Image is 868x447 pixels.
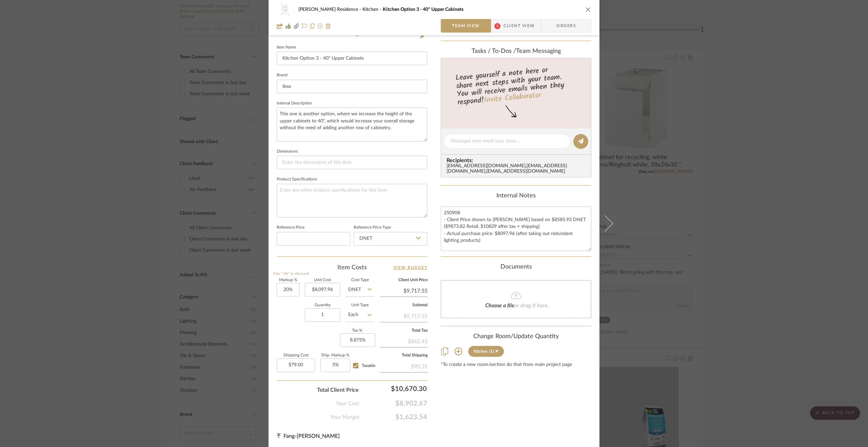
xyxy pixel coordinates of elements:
[383,7,463,12] span: Kitchen Option 3 - 40" Upper Cabinets
[380,310,428,322] div: $9,717.55
[317,386,359,394] span: Total Client Price
[441,264,591,271] div: Documents
[441,192,591,200] div: Internal Notes
[320,354,350,357] label: Ship. Markup %
[277,264,427,272] div: Item Costs
[485,303,514,308] span: Choose a file
[277,226,304,229] label: Reference Price
[472,48,516,54] span: Tasks / To-Dos /
[354,226,391,229] label: Reference Price Type
[340,329,374,332] label: Tax %
[380,304,428,307] label: Subtotal
[277,46,296,49] label: Item Name
[283,433,340,439] span: Fang-[PERSON_NAME]
[440,63,592,108] div: Leave yourself a note here or share next steps with your team. You will receive emails when they ...
[277,156,427,169] input: Enter the dimensions of this item
[277,178,317,181] label: Product Specifications
[305,304,340,307] label: Quantity
[277,102,312,105] label: Internal Description
[346,278,374,282] label: Cost Type
[489,349,494,354] div: (1)
[441,362,591,368] div: *To create a new room/section do that from main project page
[441,333,591,341] div: Change Room/Update Quantity
[380,329,428,332] label: Total Tax
[585,6,591,13] button: close
[325,23,331,29] img: Remove from project
[380,335,428,347] div: $862.43
[362,382,430,395] div: $10,670.30
[330,413,359,421] span: Your Margin
[277,3,293,16] img: 816636b0-314d-409f-b552-82c24d970110_48x40.jpg
[474,349,488,354] div: Kitchen
[504,19,535,33] span: Client View
[298,7,362,12] span: [PERSON_NAME] Residence
[380,278,428,282] label: Client Unit Price
[549,19,584,33] span: Orders
[441,48,591,55] div: team Messaging
[380,354,428,357] label: Total Shipping
[447,163,588,174] div: [EMAIL_ADDRESS][DOMAIN_NAME] , [EMAIL_ADDRESS][DOMAIN_NAME] , [EMAIL_ADDRESS][DOMAIN_NAME]
[277,278,299,282] label: Markup %
[359,400,427,408] span: $8,902.67
[380,360,428,372] div: $90.31
[277,80,427,93] input: Enter Brand
[362,364,375,368] span: Taxable
[514,303,549,308] span: or drag it here.
[277,150,298,153] label: Dimensions
[305,278,340,282] label: Unit Cost
[359,413,427,421] span: $1,623.54
[336,400,359,408] span: Your Cost
[277,74,288,77] label: Brand
[277,354,315,357] label: Shipping Cost
[484,90,541,106] a: Invite Collaborator
[447,157,588,163] span: Recipients:
[452,19,480,33] span: Team View
[393,264,428,272] a: View Budget
[362,7,383,12] span: Kitchen
[346,304,374,307] label: Unit Type
[277,52,427,65] input: Enter Item Name
[494,23,500,29] span: 5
